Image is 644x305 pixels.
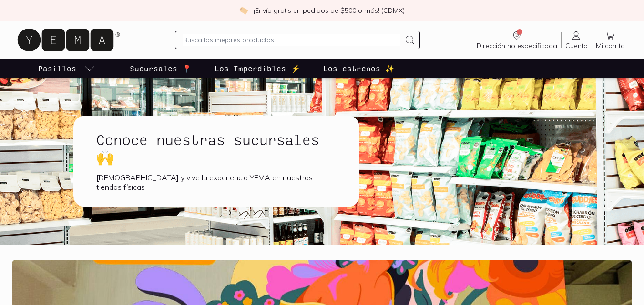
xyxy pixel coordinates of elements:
p: Pasillos [38,63,76,74]
span: Mi carrito [596,41,625,50]
a: Sucursales 📍 [128,59,194,78]
img: check [239,6,248,15]
div: [DEMOGRAPHIC_DATA] y vive la experiencia YEMA en nuestras tiendas físicas [96,173,337,192]
a: pasillo-todos-link [36,59,97,78]
span: Dirección no especificada [477,41,557,50]
p: ¡Envío gratis en pedidos de $500 o más! (CDMX) [254,6,405,15]
span: Cuenta [565,41,588,50]
a: Los Imperdibles ⚡️ [213,59,302,78]
input: Busca los mejores productos [183,34,401,46]
a: Mi carrito [592,30,629,50]
a: Los estrenos ✨ [321,59,397,78]
a: Cuenta [562,30,592,50]
h1: Conoce nuestras sucursales 🙌 [96,131,337,165]
a: Conoce nuestras sucursales 🙌[DEMOGRAPHIC_DATA] y vive la experiencia YEMA en nuestras tiendas fís... [73,116,390,207]
p: Los Imperdibles ⚡️ [215,63,300,74]
a: Dirección no especificada [473,30,561,50]
p: Sucursales 📍 [130,63,192,74]
p: Los estrenos ✨ [323,63,395,74]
